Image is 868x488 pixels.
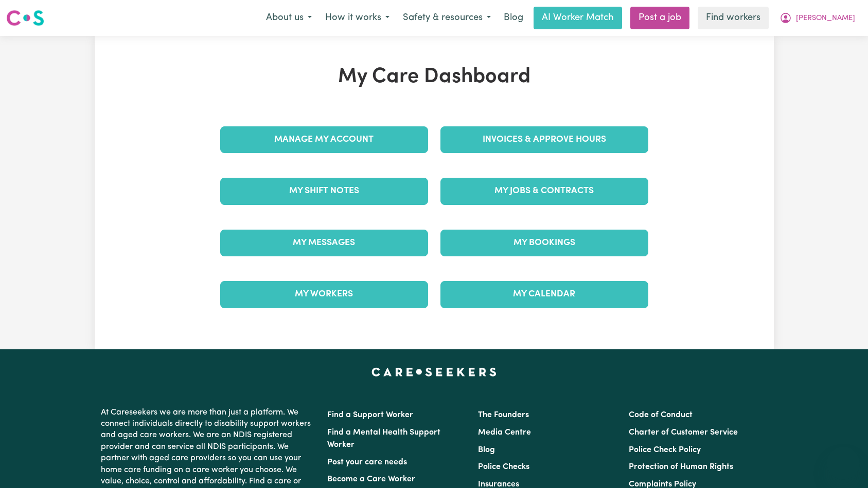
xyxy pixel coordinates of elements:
[534,7,622,29] a: AI Worker Match
[478,446,495,454] a: Blog
[478,463,529,471] a: Police Checks
[629,463,733,471] a: Protection of Human Rights
[220,281,428,308] a: My Workers
[773,7,862,29] button: My Account
[318,7,396,29] button: How it works
[327,411,413,419] a: Find a Support Worker
[796,13,855,24] span: [PERSON_NAME]
[220,230,428,256] a: My Messages
[498,7,529,29] a: Blog
[698,7,769,29] a: Find workers
[220,126,428,153] a: Manage My Account
[478,411,529,419] a: The Founders
[327,428,440,449] a: Find a Mental Health Support Worker
[327,458,407,466] a: Post your care needs
[327,475,415,483] a: Become a Care Worker
[630,7,689,29] a: Post a job
[440,230,648,256] a: My Bookings
[440,281,648,308] a: My Calendar
[371,368,497,376] a: Careseekers home page
[396,7,498,29] button: Safety & resources
[220,178,428,204] a: My Shift Notes
[259,7,318,29] button: About us
[214,65,654,89] h1: My Care Dashboard
[440,126,648,153] a: Invoices & Approve Hours
[629,446,701,454] a: Police Check Policy
[827,447,860,480] iframe: Button to launch messaging window
[6,9,44,27] img: Careseekers logo
[629,411,693,419] a: Code of Conduct
[440,178,648,204] a: My Jobs & Contracts
[6,6,44,30] a: Careseekers logo
[478,428,531,437] a: Media Centre
[629,428,738,437] a: Charter of Customer Service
